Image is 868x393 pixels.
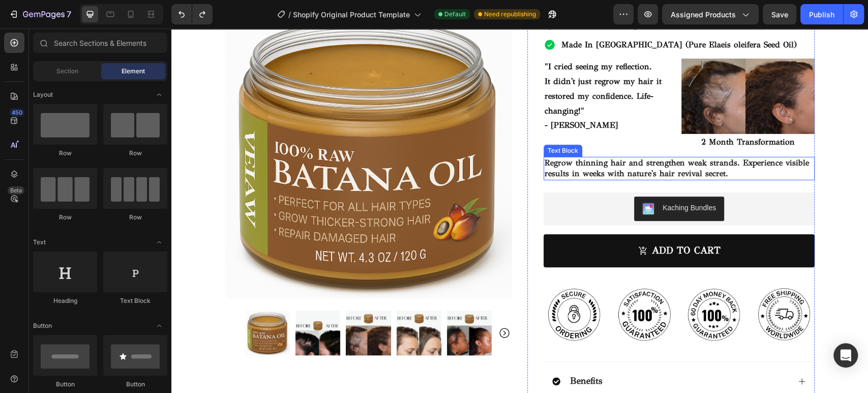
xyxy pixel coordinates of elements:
[4,4,76,24] button: 7
[293,9,410,20] span: Shopify Original Product Template
[442,255,503,317] img: satisfaction guaranteed
[373,90,505,104] p: - [PERSON_NAME]
[33,321,52,330] span: Button
[373,31,505,46] p: "I cried seeing my reflection.
[151,87,167,103] span: Toggle open
[122,67,145,76] span: Element
[374,118,409,127] div: Text Block
[8,186,24,194] div: Beta
[171,29,868,393] iframe: Design area
[511,106,643,121] p: 2 Month Transformation
[399,347,431,358] p: Benefits
[372,128,643,152] div: Rich Text Editor. Editing area: main
[151,318,167,334] span: Toggle open
[103,296,167,305] div: Text Block
[103,213,167,222] div: Row
[33,149,97,158] div: Row
[484,10,536,19] span: Need republishing
[103,380,167,389] div: Button
[288,9,291,20] span: /
[33,238,46,247] span: Text
[800,4,843,24] button: Publish
[33,380,97,389] div: Button
[171,4,213,24] div: Undo/Redo
[390,10,625,22] p: Made In [GEOGRAPHIC_DATA] (Pure Elaeis oleifera Seed Oil)
[671,9,736,20] span: Assigned Products
[481,216,549,229] div: ADD TO CART
[510,30,644,105] img: gempages_528471274071000087-f336a892-cf69-42ce-8e15-3479d40d1098.jpg
[463,168,553,192] button: Kaching Bundles
[809,9,834,20] div: Publish
[373,129,642,151] p: Regrow thinning hair and strengthen weak strands. Experience visible results in weeks with nature...
[471,174,483,186] img: KachingBundles.png
[372,255,434,317] img: secure ordering
[763,4,796,24] button: Save
[56,67,78,76] span: Section
[372,206,643,239] button: ADD TO CART
[582,255,643,317] img: free shipping world wide
[33,213,97,222] div: Row
[491,174,545,185] div: Kaching Bundles
[151,234,167,250] span: Toggle open
[833,343,858,368] div: Open Intercom Messenger
[10,108,24,117] div: 450
[67,8,71,20] p: 7
[373,46,505,90] p: It didn't just regrow my hair it restored my confidence. Life-changing!"
[512,255,574,317] img: money back guarantee
[33,33,167,53] input: Search Sections & Elements
[444,10,466,19] span: Default
[662,4,759,24] button: Assigned Products
[327,298,339,311] button: Carousel Next Arrow
[33,296,97,305] div: Heading
[771,10,788,19] span: Save
[33,90,53,99] span: Layout
[103,149,167,158] div: Row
